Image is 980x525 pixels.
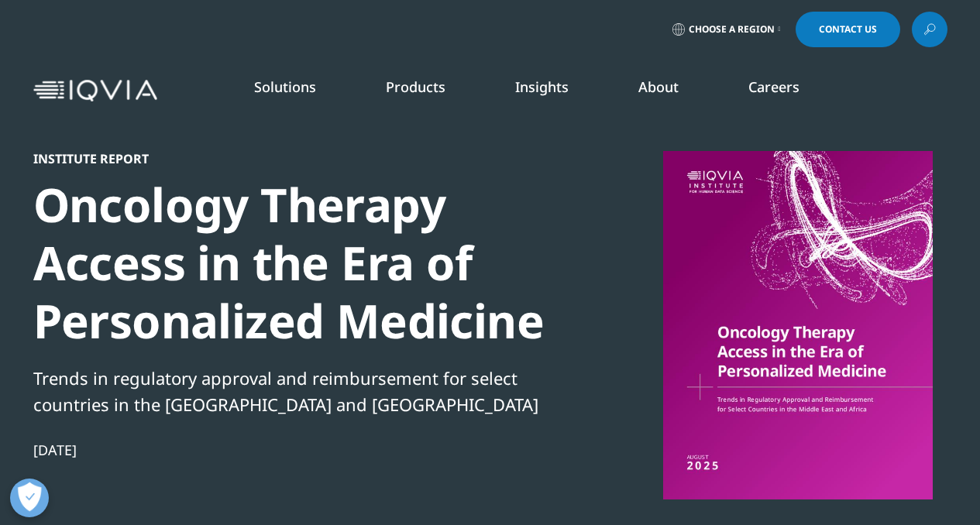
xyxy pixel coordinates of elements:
a: Solutions [254,77,316,96]
div: Oncology Therapy Access in the Era of Personalized Medicine [33,176,565,350]
a: Insights [515,77,569,96]
a: About [638,77,679,96]
a: Contact Us [796,12,900,47]
a: Careers [748,77,799,96]
img: IQVIA Healthcare Information Technology and Pharma Clinical Research Company [33,80,157,102]
div: Institute Report [33,151,565,166]
span: Choose a Region [689,23,775,36]
a: Products [386,77,445,96]
span: Contact Us [819,25,877,34]
div: Trends in regulatory approval and reimbursement for select countries in the [GEOGRAPHIC_DATA] and... [33,365,565,417]
div: [DATE] [33,441,565,459]
button: Open Preferences [10,479,49,517]
nav: Primary [163,54,947,127]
